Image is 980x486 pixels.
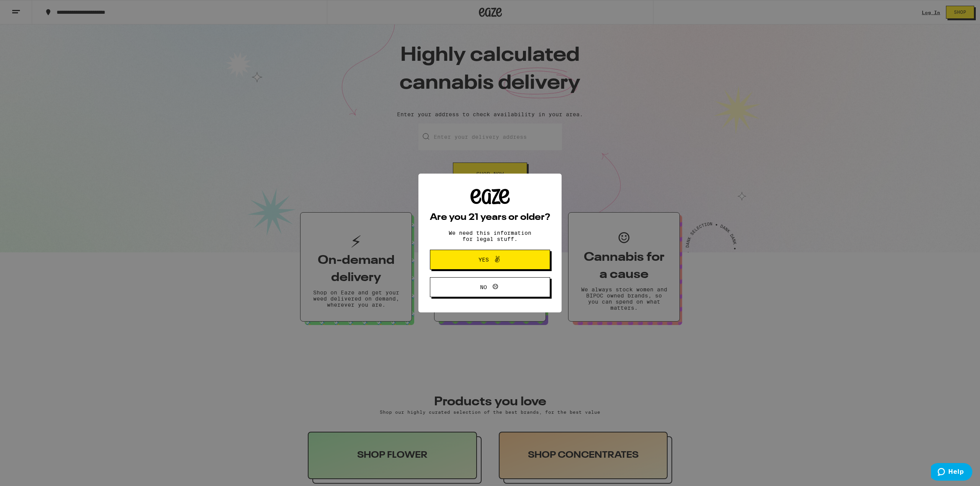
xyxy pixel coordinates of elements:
span: No [480,284,487,290]
button: Yes [430,250,550,270]
p: We need this information for legal stuff. [442,230,538,242]
span: Yes [479,257,489,262]
h2: Are you 21 years or older? [430,213,550,222]
button: No [430,277,550,297]
iframe: Opens a widget where you can find more information [931,463,972,482]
